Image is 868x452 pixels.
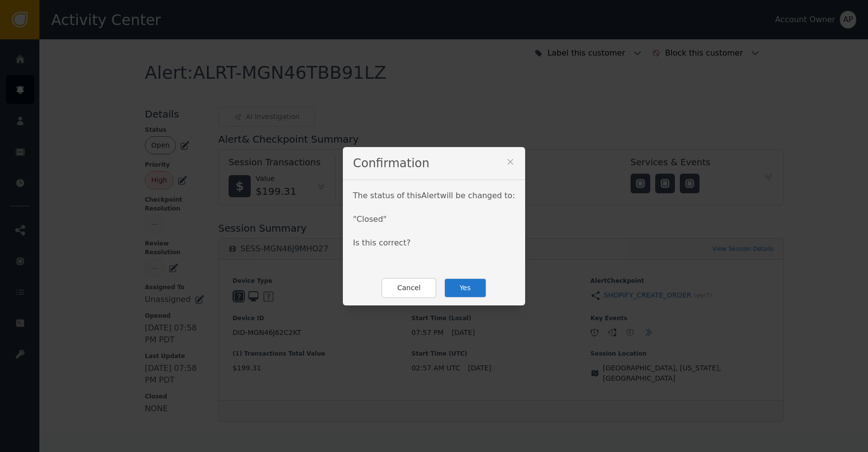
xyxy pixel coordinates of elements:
[381,278,436,298] button: Cancel
[353,191,515,200] span: The status of this Alert will be changed to:
[353,214,386,224] span: " Closed "
[343,147,525,180] div: Confirmation
[444,278,487,298] button: Yes
[353,238,410,247] span: Is this correct?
